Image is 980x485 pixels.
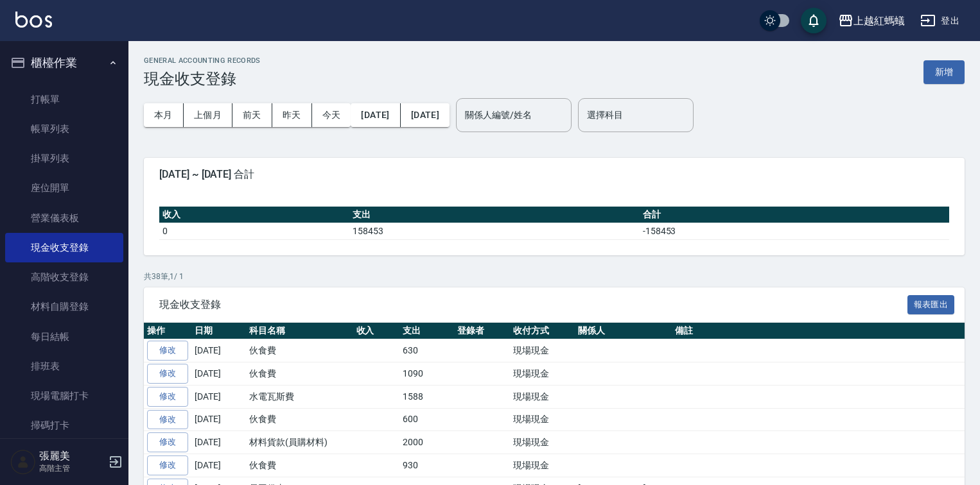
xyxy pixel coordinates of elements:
a: 修改 [147,432,188,452]
a: 掃碼打卡 [5,411,123,440]
td: 630 [399,339,454,362]
button: 今天 [312,103,351,127]
td: 現場現金 [510,454,575,477]
button: save [801,8,827,33]
a: 修改 [147,341,188,361]
div: 上越紅螞蟻 [853,13,905,29]
a: 修改 [147,410,188,430]
span: [DATE] ~ [DATE] 合計 [159,168,949,181]
th: 合計 [640,207,949,223]
td: 600 [399,408,454,431]
button: 昨天 [272,103,312,127]
button: 前天 [232,103,272,127]
th: 日期 [191,323,246,339]
img: Person [10,449,36,475]
td: 1588 [399,385,454,408]
th: 收入 [353,323,400,339]
td: -158453 [640,223,949,239]
a: 每日結帳 [5,322,123,352]
button: [DATE] [351,103,400,127]
button: 本月 [144,103,184,127]
button: 櫃檯作業 [5,46,123,80]
td: 現場現金 [510,408,575,431]
span: 現金收支登錄 [159,298,907,311]
a: 排班表 [5,352,123,381]
td: 水電瓦斯費 [246,385,353,408]
td: 伙食費 [246,408,353,431]
a: 修改 [147,387,188,407]
td: [DATE] [191,431,246,454]
td: 2000 [399,431,454,454]
th: 支出 [349,207,639,223]
a: 修改 [147,364,188,384]
h2: GENERAL ACCOUNTING RECORDS [144,56,261,65]
td: 158453 [349,223,639,239]
td: 1090 [399,362,454,386]
td: [DATE] [191,385,246,408]
th: 關係人 [575,323,672,339]
button: 報表匯出 [907,295,955,315]
button: 登出 [915,9,965,33]
td: 現場現金 [510,339,575,362]
th: 收付方式 [510,323,575,339]
h3: 現金收支登錄 [144,70,261,88]
button: 新增 [923,60,965,84]
td: 材料貨款(員購材料) [246,431,353,454]
th: 支出 [399,323,454,339]
button: 上越紅螞蟻 [833,8,910,34]
button: 上個月 [184,103,232,127]
a: 營業儀表板 [5,203,123,233]
a: 新增 [923,65,965,78]
td: [DATE] [191,408,246,431]
td: 930 [399,454,454,477]
a: 現場電腦打卡 [5,381,123,411]
th: 備註 [672,323,979,339]
th: 操作 [144,323,191,339]
th: 科目名稱 [246,323,353,339]
td: [DATE] [191,339,246,362]
img: Logo [15,12,52,28]
td: 0 [159,223,349,239]
a: 帳單列表 [5,114,123,144]
p: 共 38 筆, 1 / 1 [144,271,965,282]
td: 現場現金 [510,385,575,408]
a: 高階收支登錄 [5,262,123,292]
th: 收入 [159,207,349,223]
p: 高階主管 [39,463,105,474]
a: 座位開單 [5,173,123,203]
td: [DATE] [191,454,246,477]
a: 掛單列表 [5,144,123,173]
td: 伙食費 [246,454,353,477]
a: 報表匯出 [907,298,955,310]
td: 現場現金 [510,431,575,454]
th: 登錄者 [454,323,510,339]
td: 伙食費 [246,339,353,362]
td: [DATE] [191,362,246,386]
h5: 張麗美 [39,450,105,463]
a: 打帳單 [5,85,123,114]
td: 現場現金 [510,362,575,386]
button: [DATE] [401,103,450,127]
td: 伙食費 [246,362,353,386]
a: 材料自購登錄 [5,292,123,321]
a: 修改 [147,455,188,475]
a: 現金收支登錄 [5,233,123,262]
